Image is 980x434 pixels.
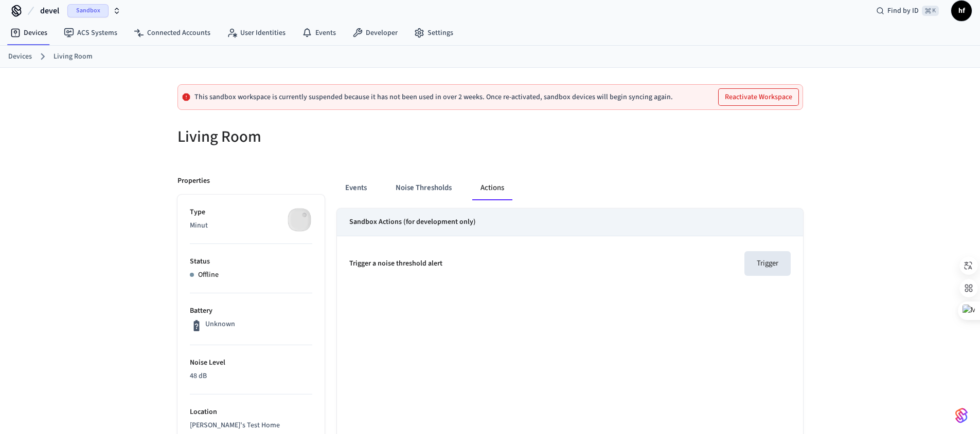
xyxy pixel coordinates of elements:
a: Devices [8,51,32,62]
p: 48 dB [190,371,312,382]
p: Unknown [205,319,235,330]
button: Noise Thresholds [387,176,460,200]
span: Find by ID [887,6,919,16]
button: hf [951,1,972,21]
p: Offline [198,270,219,280]
p: [PERSON_NAME]'s Test Home [190,420,312,431]
p: Minut [190,220,312,231]
p: Battery [190,306,312,316]
p: Location [190,407,312,418]
p: Status [190,256,312,267]
a: ACS Systems [56,24,126,42]
h5: Living Room [177,126,484,147]
span: devel [40,5,59,17]
button: Events [337,176,375,200]
span: hf [952,2,971,20]
p: Sandbox Actions (for development only) [349,217,791,228]
span: Sandbox [67,4,109,17]
p: Noise Level [190,357,312,368]
a: Living Room [54,51,93,62]
button: Reactivate Workspace [719,89,798,105]
a: Settings [406,24,461,42]
button: Actions [472,176,512,200]
div: Find by ID⌘ K [868,2,947,20]
p: Trigger a noise threshold alert [349,258,442,269]
div: ant example [337,176,803,200]
a: Developer [344,24,406,42]
p: This sandbox workspace is currently suspended because it has not been used in over 2 weeks. Once ... [194,93,673,101]
button: Trigger [744,251,791,276]
a: User Identities [219,24,294,42]
a: Events [294,24,344,42]
p: Type [190,207,312,218]
span: ⌘ K [922,6,939,16]
a: Connected Accounts [126,24,219,42]
img: SeamLogoGradient.69752ec5.svg [955,407,968,424]
img: Minut Sensor [287,207,312,233]
p: Properties [177,176,210,186]
a: Devices [2,24,56,42]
